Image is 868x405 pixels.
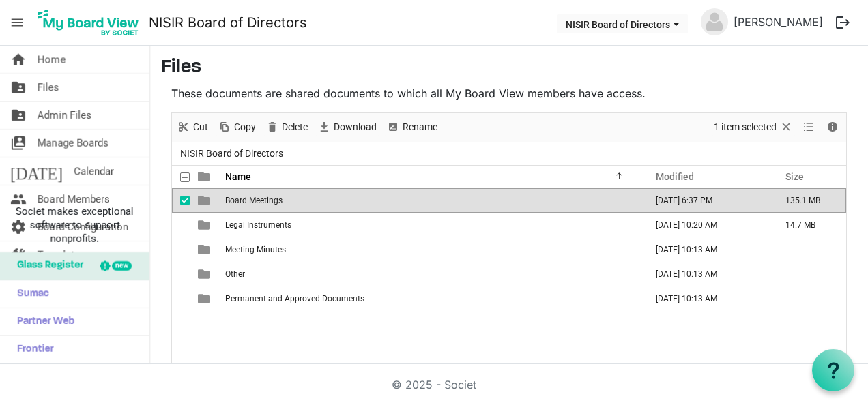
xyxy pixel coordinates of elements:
[33,5,149,40] a: My Board View Logo
[821,113,844,142] div: Details
[38,185,110,213] span: Board Members
[10,46,27,73] span: home
[225,269,245,279] span: Other
[192,119,209,136] span: Cut
[175,119,211,136] button: Cut
[38,46,66,73] span: Home
[10,102,27,129] span: folder_shared
[315,119,379,136] button: Download
[38,130,108,157] span: Manage Boards
[10,252,83,280] span: Glass Register
[641,286,771,311] td: June 07, 2024 10:13 AM column header Modified
[641,188,771,213] td: June 19, 2025 6:37 PM column header Modified
[10,157,63,185] span: [DATE]
[10,130,27,157] span: switch_account
[771,237,846,262] td: is template cell column header Size
[10,308,74,335] span: Partner Web
[172,113,213,142] div: Cut
[728,8,828,35] a: [PERSON_NAME]
[656,171,694,182] span: Modified
[74,157,114,185] span: Calendar
[112,261,132,271] div: new
[557,14,688,33] button: NISIR Board of Directors dropdownbutton
[221,237,641,262] td: Meeting Minutes is template cell column header Name
[712,119,778,136] span: 1 item selected
[10,74,27,101] span: folder_shared
[38,102,91,129] span: Admin Files
[261,113,313,142] div: Delete
[233,119,257,136] span: Copy
[190,286,221,311] td: is template cell column header type
[171,85,847,102] p: These documents are shared documents to which all My Board View members have access.
[798,113,821,142] div: View
[190,188,221,213] td: is template cell column header type
[313,113,381,142] div: Download
[172,188,190,213] td: checkbox
[172,286,190,311] td: checkbox
[213,113,261,142] div: Copy
[10,336,54,363] span: Frontier
[221,286,641,311] td: Permanent and Approved Documents is template cell column header Name
[401,119,439,136] span: Rename
[800,119,817,136] button: View dropdownbutton
[225,196,283,205] span: Board Meetings
[216,119,259,136] button: Copy
[771,213,846,237] td: 14.7 MB is template cell column header Size
[10,280,49,307] span: Sumac
[771,262,846,286] td: is template cell column header Size
[10,185,27,213] span: people
[221,262,641,286] td: Other is template cell column header Name
[177,145,286,162] span: NISIR Board of Directors
[149,9,307,36] a: NISIR Board of Directors
[221,188,641,213] td: Board Meetings is template cell column header Name
[221,213,641,237] td: Legal Instruments is template cell column header Name
[38,74,59,101] span: Files
[4,10,30,35] span: menu
[225,294,364,303] span: Permanent and Approved Documents
[712,119,796,136] button: Selection
[381,113,442,142] div: Rename
[190,262,221,286] td: is template cell column header type
[280,119,309,136] span: Delete
[225,245,286,254] span: Meeting Minutes
[824,119,842,136] button: Details
[225,171,251,182] span: Name
[828,8,857,37] button: logout
[172,237,190,262] td: checkbox
[263,119,310,136] button: Delete
[225,220,291,230] span: Legal Instruments
[172,262,190,286] td: checkbox
[190,213,221,237] td: is template cell column header type
[641,213,771,237] td: July 01, 2024 10:20 AM column header Modified
[709,113,798,142] div: Clear selection
[161,57,857,80] h3: Files
[641,237,771,262] td: June 07, 2024 10:13 AM column header Modified
[785,171,804,182] span: Size
[701,8,728,35] img: no-profile-picture.svg
[172,213,190,237] td: checkbox
[384,119,440,136] button: Rename
[771,188,846,213] td: 135.1 MB is template cell column header Size
[190,237,221,262] td: is template cell column header type
[641,262,771,286] td: June 07, 2024 10:13 AM column header Modified
[392,378,476,391] a: © 2025 - Societ
[332,119,378,136] span: Download
[6,205,143,245] span: Societ makes exceptional software to support nonprofits.
[33,5,143,40] img: My Board View Logo
[771,286,846,311] td: is template cell column header Size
